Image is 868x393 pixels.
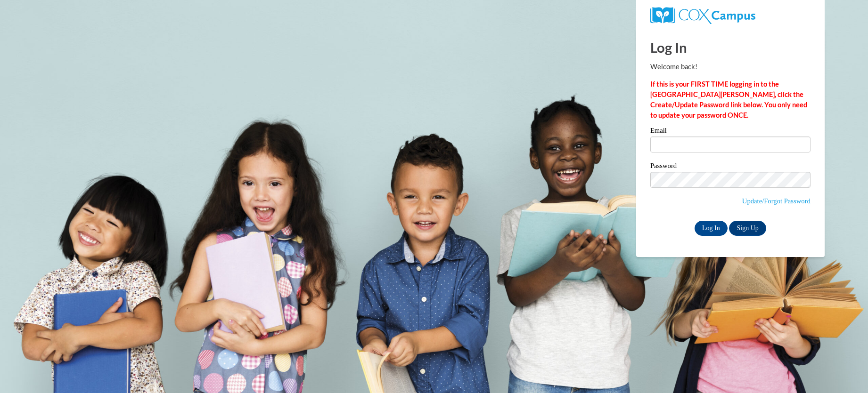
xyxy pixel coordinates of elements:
a: COX Campus [650,11,755,19]
img: COX Campus [650,7,755,24]
label: Email [650,127,811,136]
input: Log In [695,221,728,236]
a: Update/Forgot Password [742,197,811,205]
strong: If this is your FIRST TIME logging in to the [GEOGRAPHIC_DATA][PERSON_NAME], click the Create/Upd... [650,80,807,119]
label: Password [650,162,811,172]
h1: Log In [650,38,811,57]
p: Welcome back! [650,62,811,72]
a: Sign Up [729,221,766,236]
